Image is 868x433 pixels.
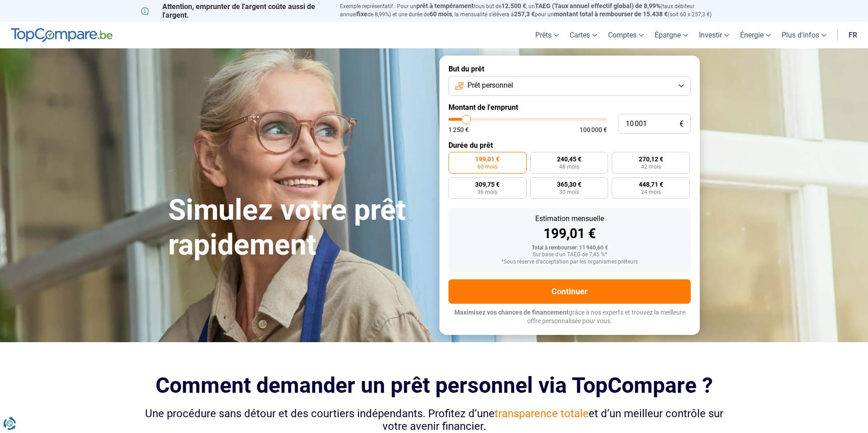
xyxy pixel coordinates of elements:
label: Durée du prêt [448,141,691,150]
div: *Sous réserve d'acceptation par les organismes prêteurs [456,259,684,265]
div: Estimation mensuelle [456,215,684,222]
img: TopCompare [11,28,113,42]
span: 448,71 € [639,181,663,188]
p: Exemple représentatif : Pour un tous but de , un (taux débiteur annuel de 8,99%) et une durée de ... [340,2,727,19]
p: Attention, emprunter de l'argent coûte aussi de l'argent. [141,2,329,19]
span: 270,12 € [639,156,663,162]
span: Prêt personnel [467,80,513,90]
h1: Simulez votre prêt rapidement [168,193,429,263]
span: fixe [357,10,368,18]
div: 199,01 € [456,227,684,240]
span: 365,30 € [557,181,581,188]
a: Cartes [564,22,603,48]
a: Énergie [735,22,776,48]
span: 240,45 € [557,156,581,162]
span: 1 250 € [448,127,469,133]
span: 100 000 € [580,127,607,133]
span: prêt à tempérament [416,2,474,9]
a: Épargne [649,22,693,48]
div: Sur base d'un TAEG de 7,45 %* [456,252,684,258]
span: 309,75 € [475,181,500,188]
span: 36 mois [477,189,497,195]
a: Investir [693,22,735,48]
span: transparence totale [495,407,589,420]
a: Plus d'infos [776,22,832,48]
span: Maximisez vos chances de financement [454,309,569,316]
span: 60 mois [477,164,497,169]
span: € [679,120,684,128]
h2: Comment demander un prêt personnel via TopCompare ? [141,373,727,398]
span: 12.500 € [501,2,526,9]
span: 42 mois [641,164,661,169]
button: Prêt personnel [448,76,691,96]
span: 257,3 € [514,10,535,18]
span: 60 mois [429,10,452,18]
label: Montant de l'emprunt [448,103,691,112]
span: 30 mois [559,189,579,195]
span: 48 mois [559,164,579,169]
a: fr [843,22,863,48]
span: montant total à rembourser de 15.438 € [554,10,668,18]
div: Total à rembourser: 11 940,60 € [456,245,684,251]
span: TAEG (Taux annuel effectif global) de 8,99% [535,2,660,9]
span: 24 mois [641,189,661,195]
a: Prêts [530,22,564,48]
label: But du prêt [448,65,691,73]
a: Comptes [603,22,649,48]
span: 199,01 € [475,156,500,162]
p: grâce à nos experts et trouvez la meilleure offre personnalisée pour vous. [448,308,691,326]
button: Continuer [448,279,691,304]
